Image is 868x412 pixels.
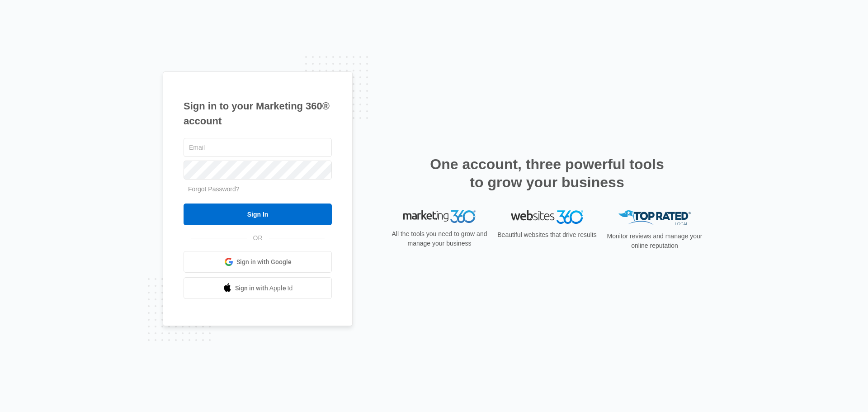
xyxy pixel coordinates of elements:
[496,230,598,240] p: Beautiful websites that drive results
[389,229,490,248] p: All the tools you need to grow and manage your business
[618,210,691,225] img: Top Rated Local
[604,232,705,251] p: Monitor reviews and manage your online reputation
[235,284,293,293] span: Sign in with Apple Id
[236,257,292,267] span: Sign in with Google
[511,210,583,223] img: Websites 360
[188,185,240,193] a: Forgot Password?
[247,233,269,243] span: OR
[184,204,332,225] input: Sign In
[184,277,332,299] a: Sign in with Apple Id
[184,138,332,157] input: Email
[427,155,667,191] h2: One account, three powerful tools to grow your business
[184,99,332,128] h1: Sign in to your Marketing 360® account
[184,251,332,273] a: Sign in with Google
[403,210,476,223] img: Marketing 360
